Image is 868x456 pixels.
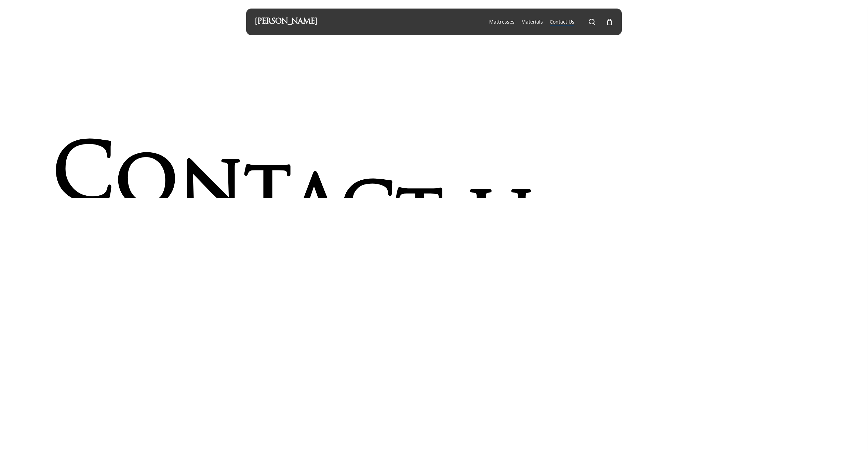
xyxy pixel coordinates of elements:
[469,183,533,276] span: U
[521,18,543,25] span: Materials
[52,134,115,227] span: C
[115,138,178,232] span: o
[489,18,515,25] a: Mattresses
[550,18,574,25] span: Contact Us
[486,9,613,35] nav: Main Menu
[255,18,317,26] a: [PERSON_NAME]
[489,18,515,25] span: Mattresses
[550,18,574,25] a: Contact Us
[340,165,396,258] span: c
[521,18,543,25] a: Materials
[244,150,292,244] span: t
[533,193,574,287] span: s
[178,144,244,237] span: n
[606,18,613,26] a: Cart
[292,157,340,251] span: a
[52,105,625,198] h1: Contact Us
[396,173,443,267] span: t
